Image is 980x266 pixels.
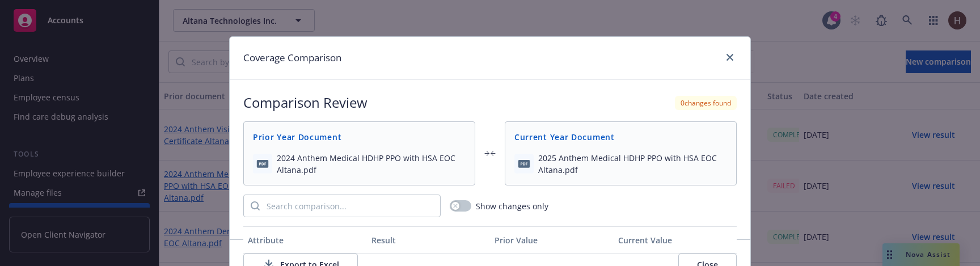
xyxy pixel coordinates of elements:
span: 2025 Anthem Medical HDHP PPO with HSA EOC Altana.pdf [538,152,727,176]
div: Attribute [248,234,362,246]
span: 2024 Anthem Medical HDHP PPO with HSA EOC Altana.pdf [277,152,466,176]
div: 0 changes found [675,96,737,110]
h1: Coverage Comparison [243,50,341,65]
button: Attribute [243,226,367,254]
a: close [723,50,737,64]
span: Show changes only [476,200,548,212]
button: Current Value [614,226,737,254]
button: Result [367,226,491,254]
div: Prior Value [495,234,609,246]
input: Search comparison... [260,195,440,217]
span: Current Year Document [514,131,727,143]
div: Result [371,234,486,246]
button: Prior Value [490,226,614,254]
h2: Comparison Review [243,93,367,112]
span: Prior Year Document [253,131,466,143]
div: Current Value [618,234,733,246]
svg: Search [251,201,260,210]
